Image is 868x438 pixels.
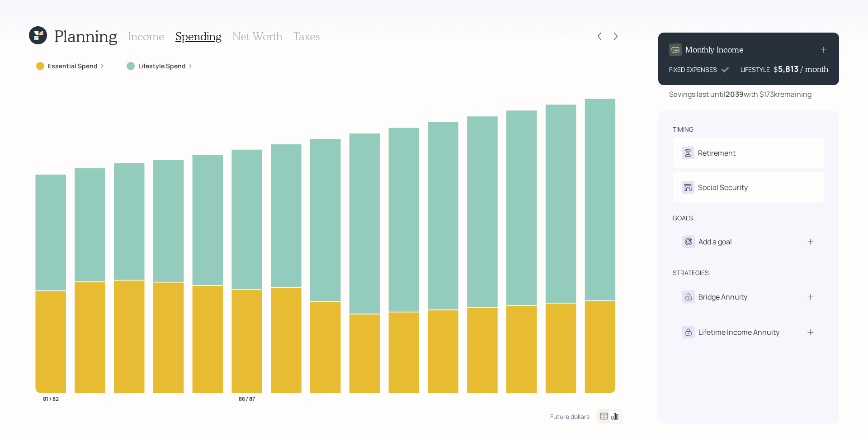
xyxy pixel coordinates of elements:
[673,268,709,277] div: strategies
[43,395,59,402] tspan: 81 / 82
[138,62,186,71] label: Lifestyle Spend
[293,30,320,43] h3: Taxes
[801,64,828,74] h4: / month
[673,125,693,134] div: timing
[774,64,778,74] h4: $
[232,30,283,43] h3: Net Worth
[673,214,693,223] div: goals
[48,62,98,71] label: Essential Spend
[698,148,736,158] div: Retirement
[741,65,770,74] div: LIFESTYLE
[175,30,222,43] h3: Spending
[54,26,117,46] h1: Planning
[669,89,811,100] div: Savings last until with $173k remaining
[685,45,744,55] h4: Monthly Income
[698,236,732,247] div: Add a goal
[550,412,590,421] div: Future dollars
[669,65,717,74] div: FIXED EXPENSES
[698,291,747,302] div: Bridge Annuity
[698,327,779,338] div: Lifetime Income Annuity
[128,30,165,43] h3: Income
[698,182,748,193] div: Social Security
[726,89,744,99] b: 2039
[778,63,801,74] div: 5,813
[239,395,255,402] tspan: 86 / 87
